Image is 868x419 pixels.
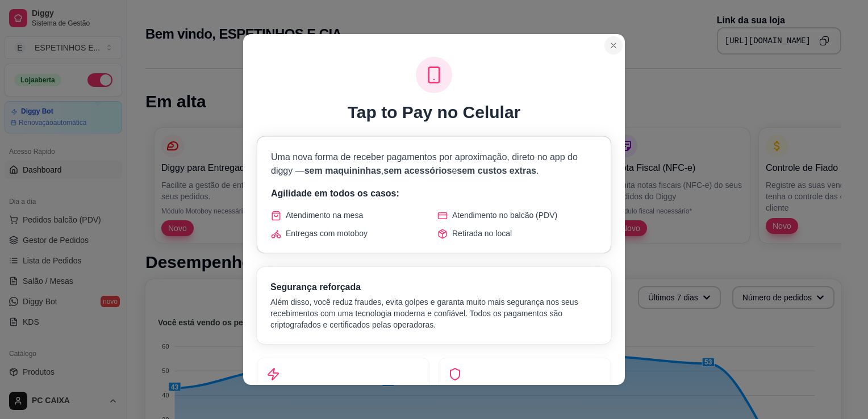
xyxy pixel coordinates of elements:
[286,209,363,221] span: Atendimento na mesa
[304,166,381,175] span: sem maquininhas
[604,36,623,55] button: Close
[452,209,557,221] span: Atendimento no balcão (PDV)
[270,280,598,294] h3: Segurança reforçada
[270,296,598,330] p: Além disso, você reduz fraudes, evita golpes e garanta muito mais segurança nos seus recebimentos...
[271,187,597,200] p: Agilidade em todos os casos:
[383,166,452,175] span: sem acessórios
[271,150,597,178] p: Uma nova forma de receber pagamentos por aproximação, direto no app do diggy — , e .
[457,166,536,175] span: sem custos extras
[348,102,521,123] h1: Tap to Pay no Celular
[452,228,512,239] span: Retirada no local
[286,228,368,239] span: Entregas com motoboy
